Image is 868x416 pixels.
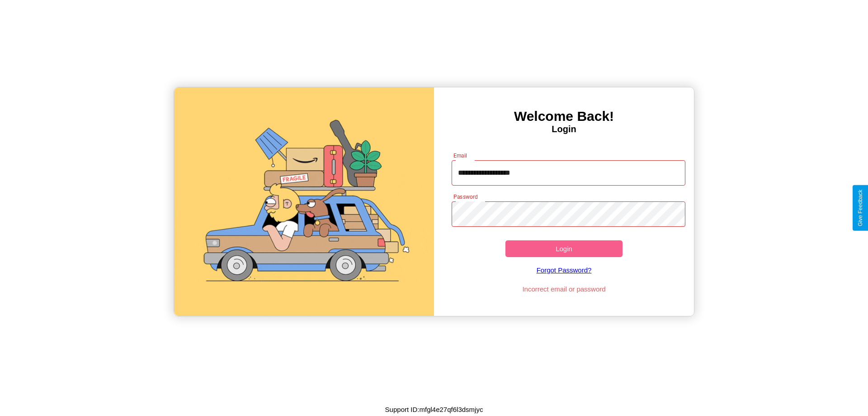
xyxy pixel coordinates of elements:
[447,283,681,295] p: Incorrect email or password
[385,403,483,416] p: Support ID: mfgl4e27qf6l3dsmjyc
[857,190,863,226] div: Give Feedback
[434,109,694,124] h3: Welcome Back!
[453,193,477,201] label: Password
[434,124,694,134] h4: Login
[447,257,681,283] a: Forgot Password?
[505,240,623,257] button: Login
[174,87,434,316] img: gif
[453,152,467,159] label: Email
